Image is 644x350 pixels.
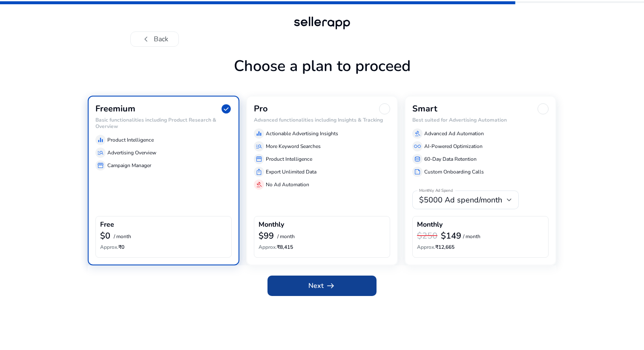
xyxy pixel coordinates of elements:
p: Custom Onboarding Calls [424,168,484,176]
span: check_circle [221,103,232,114]
h6: ₹0 [100,244,227,250]
h6: Advanced functionalities including Insights & Tracking [254,117,390,123]
span: $5000 Ad spend/month [419,195,502,205]
span: Next [308,281,336,291]
p: / month [114,234,131,239]
span: Approx. [100,244,118,250]
span: equalizer [97,137,104,143]
p: More Keyword Searches [266,142,321,150]
span: manage_search [256,143,262,150]
p: / month [277,234,295,239]
h3: $250 [417,231,437,241]
h6: ₹12,665 [417,244,544,250]
span: manage_search [97,149,104,156]
button: Nextarrow_right_alt [267,276,377,296]
button: chevron_leftBack [130,31,179,47]
h3: Freemium [95,104,135,114]
h6: Basic functionalities including Product Research & Overview [95,117,232,129]
p: No Ad Automation [266,181,309,188]
p: / month [463,234,480,239]
p: Export Unlimited Data [266,168,316,176]
span: Approx. [417,244,435,250]
span: ios_share [256,168,262,175]
span: equalizer [256,130,262,137]
p: Campaign Manager [107,162,151,169]
p: Product Intelligence [107,136,154,144]
h6: ₹8,415 [259,244,385,250]
span: summarize [414,168,421,175]
span: gavel [256,181,262,188]
p: Advertising Overview [107,149,156,157]
span: chevron_left [141,34,151,44]
h1: Choose a plan to proceed [88,57,556,96]
p: Advanced Ad Automation [424,130,484,137]
mat-label: Monthly Ad Spend [419,188,453,194]
span: database [414,156,421,162]
p: Product Intelligence [266,155,312,163]
span: storefront [256,156,262,162]
span: Approx. [259,244,277,250]
span: gavel [414,130,421,137]
h6: Best suited for Advertising Automation [412,117,549,123]
b: $99 [259,230,274,242]
b: $0 [100,230,110,242]
p: 60-Day Data Retention [424,155,477,163]
h3: Pro [254,104,268,114]
p: AI-Powered Optimization [424,142,483,150]
p: Actionable Advertising Insights [266,130,338,137]
span: storefront [97,162,104,169]
h4: Monthly [417,221,443,229]
h3: Smart [412,104,437,114]
span: all_inclusive [414,143,421,150]
h4: Monthly [259,221,284,229]
b: $149 [441,230,461,242]
span: arrow_right_alt [325,281,336,291]
h4: Free [100,221,114,229]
